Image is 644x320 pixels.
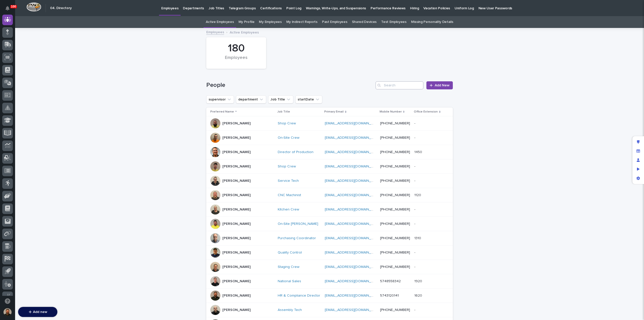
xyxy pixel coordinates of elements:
p: Primary Email [324,109,344,115]
a: [EMAIL_ADDRESS][DOMAIN_NAME] [325,193,382,197]
a: 📖Help Docs [3,79,29,88]
button: users-avatar [2,307,13,317]
a: Shop Crew [278,164,296,169]
p: [PERSON_NAME] [222,236,251,240]
button: Open support chat [2,296,13,306]
a: HR & Compliance Director [278,294,320,298]
a: [EMAIL_ADDRESS][DOMAIN_NAME] [325,136,382,139]
a: [PHONE_NUMBER] [380,236,410,240]
p: - [414,135,416,140]
button: Add new [18,307,57,317]
p: Welcome 👋 [5,20,92,28]
p: [PERSON_NAME] [222,251,251,255]
div: Notifications100 [6,6,13,14]
a: CNC Machinist [278,193,301,197]
p: [PERSON_NAME] [222,121,251,126]
a: [PHONE_NUMBER] [380,308,410,312]
p: 1310 [414,235,422,240]
a: [PHONE_NUMBER] [380,251,410,254]
a: [EMAIL_ADDRESS][DOMAIN_NAME] [325,251,382,254]
a: National Sales [278,279,301,283]
a: [PHONE_NUMBER] [380,265,410,269]
p: [PERSON_NAME] [222,207,251,212]
a: [EMAIL_ADDRESS][DOMAIN_NAME] [325,122,382,125]
img: Stacker [5,5,15,15]
a: Director of Production [278,150,313,154]
h1: People [206,82,374,89]
a: Past Employees [322,16,347,28]
tr: [PERSON_NAME]Kitchen Crew [EMAIL_ADDRESS][DOMAIN_NAME] [PHONE_NUMBER]-- [206,202,453,217]
img: Workspace Logo [26,2,41,12]
a: 5743120141 [380,294,399,297]
p: - [414,307,416,312]
a: My Profile [238,16,255,28]
a: Active Employees [206,16,234,28]
a: [EMAIL_ADDRESS][DOMAIN_NAME] [325,265,382,269]
p: 1120 [414,192,422,197]
a: Quality Control [278,251,302,255]
tr: [PERSON_NAME]National Sales [EMAIL_ADDRESS][DOMAIN_NAME] 574855834219201920 [206,274,453,289]
p: 1620 [414,293,423,298]
a: [EMAIL_ADDRESS][DOMAIN_NAME] [325,179,382,183]
p: - [414,163,416,169]
a: Assembly Tech [278,308,302,312]
a: [EMAIL_ADDRESS][DOMAIN_NAME] [325,222,382,226]
a: Employees [206,29,224,35]
div: App settings [634,174,643,183]
div: Edit layout [634,137,643,147]
tr: [PERSON_NAME]Shop Crew [EMAIL_ADDRESS][DOMAIN_NAME] [PHONE_NUMBER]-- [206,159,453,174]
input: Search [376,81,423,89]
a: Test Employees [381,16,407,28]
a: My Employees [259,16,281,28]
div: Manage fields and data [634,147,643,156]
p: [PERSON_NAME] [222,308,251,312]
button: Job Title [268,95,293,103]
div: 📖 [5,81,9,85]
p: Job Title [277,109,290,115]
a: On-Site [PERSON_NAME] [278,222,318,226]
p: [PERSON_NAME] [222,193,251,197]
p: [PERSON_NAME] [222,164,251,169]
div: We're available if you need us! [17,61,64,65]
p: - [414,178,416,183]
div: Start new chat [17,56,83,61]
a: Add New [426,81,453,89]
button: Start new chat [86,57,92,63]
tr: [PERSON_NAME]HR & Compliance Director [EMAIL_ADDRESS][DOMAIN_NAME] 574312014116201620 [206,289,453,303]
span: Help Docs [10,81,27,86]
p: Active Employees [230,29,259,35]
p: - [414,221,416,226]
a: Powered byPylon [35,93,61,97]
span: Pylon [50,93,61,97]
a: Purchasing Coordinator [278,236,316,240]
p: [PERSON_NAME] [222,294,251,298]
a: [EMAIL_ADDRESS][DOMAIN_NAME] [325,279,382,283]
a: [PHONE_NUMBER] [380,222,410,226]
a: [PHONE_NUMBER] [380,122,410,125]
button: Notifications [2,3,13,14]
div: 180 [215,42,258,55]
a: On-Site Crew [278,136,299,140]
a: Shared Devices [352,16,377,28]
div: Manage users [634,156,643,165]
div: Preview as [634,165,643,174]
tr: [PERSON_NAME]On-Site [PERSON_NAME] [EMAIL_ADDRESS][DOMAIN_NAME] [PHONE_NUMBER]-- [206,217,453,231]
button: supervisor [206,95,234,103]
a: [PHONE_NUMBER] [380,136,410,139]
p: - [414,264,416,269]
a: Service Tech [278,179,299,183]
p: - [414,120,416,126]
p: [PERSON_NAME] [222,136,251,140]
tr: [PERSON_NAME]Purchasing Coordinator [EMAIL_ADDRESS][DOMAIN_NAME] [PHONE_NUMBER]13101310 [206,231,453,245]
tr: [PERSON_NAME]Shop Crew [EMAIL_ADDRESS][DOMAIN_NAME] [PHONE_NUMBER]-- [206,116,453,131]
button: department [236,95,266,103]
a: [PHONE_NUMBER] [380,150,410,154]
p: [PERSON_NAME] [222,150,251,154]
p: [PERSON_NAME] [222,222,251,226]
tr: [PERSON_NAME]Director of Production [EMAIL_ADDRESS][DOMAIN_NAME] [PHONE_NUMBER]14501450 [206,145,453,159]
tr: [PERSON_NAME]Staging Crew [EMAIL_ADDRESS][DOMAIN_NAME] [PHONE_NUMBER]-- [206,260,453,274]
p: - [414,206,416,212]
p: [PERSON_NAME] [222,265,251,269]
a: Shop Crew [278,121,296,126]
